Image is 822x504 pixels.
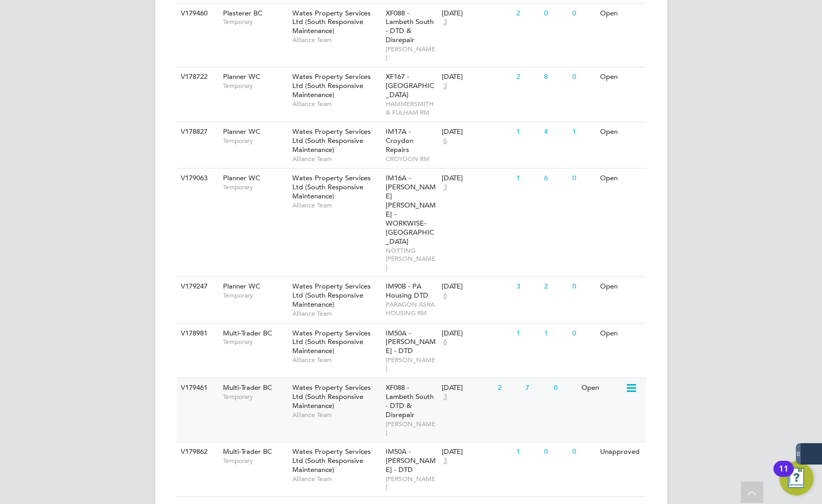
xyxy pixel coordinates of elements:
div: Unapproved [597,442,644,462]
span: Wates Property Services Ltd (South Responsive Maintenance) [292,173,371,201]
div: 2 [514,67,541,87]
div: V178981 [178,324,216,343]
span: Planner WC [223,173,260,182]
div: V179461 [178,378,216,398]
span: 3 [442,82,449,91]
div: [DATE] [442,9,511,18]
span: Temporary [223,393,287,401]
span: Alliance Team [292,356,380,364]
span: XF088 - Lambeth South - DTD & Disrepair [386,383,434,419]
div: V179460 [178,4,216,23]
span: Temporary [223,18,287,26]
span: XF167 - [GEOGRAPHIC_DATA] [386,72,434,99]
div: 0 [551,378,579,398]
span: HAMMERSMITH & FULHAM RM [386,100,436,116]
div: V178827 [178,122,216,142]
span: Wates Property Services Ltd (South Responsive Maintenance) [292,383,371,410]
span: 3 [442,18,449,27]
div: Open [597,122,644,142]
div: V179862 [178,442,216,462]
div: 7 [523,378,550,398]
div: [DATE] [442,73,511,82]
span: Temporary [223,291,287,300]
div: 0 [570,4,597,23]
span: Alliance Team [292,411,380,419]
span: 3 [442,457,449,466]
div: [DATE] [442,383,492,393]
div: [DATE] [442,174,511,183]
span: Planner WC [223,72,260,81]
span: IM50A - [PERSON_NAME] - DTD [386,447,436,474]
div: 0 [570,324,597,343]
div: 0 [570,67,597,87]
div: 1 [541,324,569,343]
span: XF088 - Lambeth South - DTD & Disrepair [386,9,434,45]
span: Temporary [223,137,287,145]
div: Open [597,324,644,343]
div: 11 [779,469,788,483]
div: V179247 [178,277,216,297]
div: 1 [514,442,541,462]
span: 6 [442,338,449,347]
div: Open [597,4,644,23]
div: 0 [570,169,597,188]
span: IM90B - PA Housing DTD [386,282,428,300]
span: Wates Property Services Ltd (South Responsive Maintenance) [292,9,371,36]
div: V178722 [178,67,216,87]
div: [DATE] [442,329,511,338]
span: Planner WC [223,127,260,136]
span: Alliance Team [292,309,380,318]
span: Multi-Trader BC [223,329,272,338]
span: CROYDON RM [386,155,436,163]
div: 0 [570,442,597,462]
div: 0 [541,442,569,462]
span: Alliance Team [292,36,380,44]
div: V179063 [178,169,216,188]
div: 1 [514,324,541,343]
span: Temporary [223,183,287,191]
div: [DATE] [442,127,511,137]
span: Multi-Trader BC [223,447,272,456]
span: Wates Property Services Ltd (South Responsive Maintenance) [292,72,371,99]
span: Wates Property Services Ltd (South Responsive Maintenance) [292,329,371,356]
span: [PERSON_NAME] [386,356,436,372]
span: NOTTING [PERSON_NAME] [386,246,436,271]
span: Temporary [223,338,287,346]
span: Temporary [223,82,287,90]
div: Open [579,378,625,398]
div: 0 [570,277,597,297]
span: Alliance Team [292,475,380,483]
div: Open [597,169,644,188]
div: 2 [514,4,541,23]
span: Plasterer BC [223,9,262,18]
span: Planner WC [223,282,260,291]
span: 3 [442,393,449,402]
div: 0 [541,4,569,23]
div: 3 [514,277,541,297]
span: [PERSON_NAME] [386,45,436,61]
span: Wates Property Services Ltd (South Responsive Maintenance) [292,127,371,154]
span: IM16A - [PERSON_NAME] [PERSON_NAME] - WORKWISE- [GEOGRAPHIC_DATA] [386,173,436,245]
div: [DATE] [442,282,511,291]
span: Alliance Team [292,100,380,108]
div: Open [597,67,644,87]
span: PARAGON ASRA HOUSING RM [386,300,436,317]
button: Open Resource Center, 11 new notifications [779,461,813,495]
div: 1 [514,169,541,188]
div: [DATE] [442,447,511,457]
div: 1 [570,122,597,142]
div: 2 [541,277,569,297]
div: 6 [541,169,569,188]
span: [PERSON_NAME] [386,420,436,436]
span: Wates Property Services Ltd (South Responsive Maintenance) [292,447,371,474]
span: Multi-Trader BC [223,383,272,392]
div: 1 [514,122,541,142]
div: Open [597,277,644,297]
span: Alliance Team [292,201,380,210]
span: IM17A - Croydon Repairs [386,127,413,154]
span: 3 [442,183,449,192]
div: 2 [495,378,523,398]
span: [PERSON_NAME] [386,475,436,491]
span: IM50A - [PERSON_NAME] - DTD [386,329,436,356]
div: 4 [541,122,569,142]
